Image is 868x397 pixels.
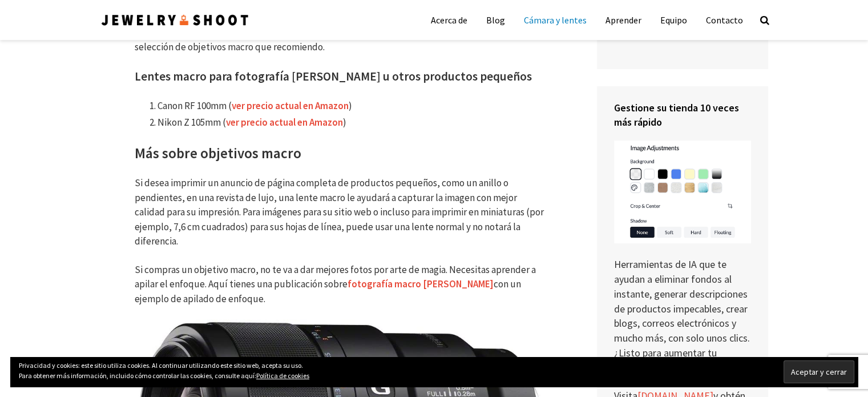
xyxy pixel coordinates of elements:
a: Cámara y lentes [515,6,595,34]
font: Blog [486,14,505,26]
font: Canon RF 100mm ( [158,99,232,112]
font: con un ejemplo de apilado de enfoque. [135,278,521,305]
a: Blog [478,6,514,34]
font: Más sobre objetivos macro [135,144,301,162]
font: Aprender [605,14,641,26]
font: ) [349,99,352,112]
a: Política de cookies [256,371,309,380]
font: Herramientas de IA que te ayudan a eliminar fondos al instante, generar descripciones de producto... [614,258,750,374]
font: Equipo [660,14,687,26]
font: Si desea imprimir un anuncio de página completa de productos pequeños, como un anillo o pendiente... [135,177,544,247]
a: ver precio actual en Amazon [226,116,343,129]
a: ver precio actual en Amazon [232,99,349,113]
a: Equipo [652,6,696,34]
a: Aprender [597,6,650,34]
font: ver precio actual en Amazon [232,99,349,112]
font: Lentes macro para fotografía [PERSON_NAME] u otros productos pequeños [135,69,532,84]
font: Privacidad y cookies: este sitio utiliza cookies. Al continuar utilizando este sitio web, acepta ... [19,361,303,370]
font: Para obtener más información, incluido cómo controlar las cookies, consulte aquí: [19,371,256,380]
font: Gestione su tienda 10 veces más rápido [614,101,739,129]
a: Acerca de [422,6,476,34]
font: Contacto [706,14,743,26]
img: Fotógrafo de joyas en el Área de la Bahía - San Francisco | Todo el país por correo [100,13,250,28]
a: fotografía macro [PERSON_NAME] [348,278,494,291]
font: fotografía macro [PERSON_NAME] [348,278,494,290]
font: ver precio actual en Amazon [226,116,343,129]
a: Contacto [697,6,752,34]
font: Si compras un objetivo macro, no te va a dar mejores fotos por arte de magia. Necesitas aprender ... [135,263,536,291]
font: Nikon Z 105mm ( [158,116,226,129]
input: Aceptar y cerrar [784,360,854,383]
font: ) [343,116,346,129]
font: Cámara y lentes [524,14,587,26]
font: Acerca de [431,14,467,26]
